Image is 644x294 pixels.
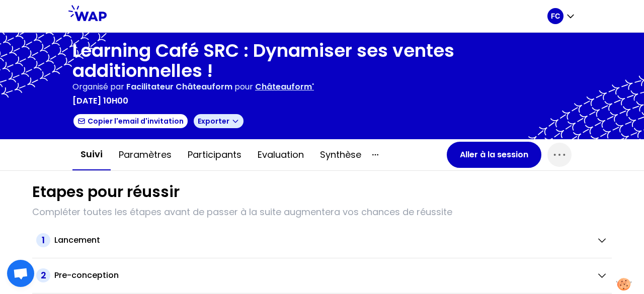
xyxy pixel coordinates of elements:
[32,205,612,219] p: Compléter toutes les étapes avant de passer à la suite augmentera vos chances de réussite
[72,113,189,129] button: Copier l'email d'invitation
[72,41,572,81] h1: Learning Café SRC : Dynamiser ses ventes additionnelles !
[36,268,608,282] button: 2Pre-conception
[126,81,232,92] span: Facilitateur Châteauform
[36,233,50,247] span: 1
[447,142,541,168] button: Aller à la session
[312,140,369,170] button: Synthèse
[551,11,560,21] p: FC
[7,260,34,287] div: Ouvrir le chat
[54,234,100,246] h2: Lancement
[32,183,180,201] h1: Etapes pour réussir
[54,269,119,281] h2: Pre-conception
[111,140,180,170] button: Paramètres
[180,140,250,170] button: Participants
[72,139,111,170] button: Suivi
[72,81,124,93] p: Organisé par
[36,268,50,282] span: 2
[72,95,128,107] p: [DATE] 10h00
[255,81,314,93] p: Châteauform'
[250,140,312,170] button: Evaluation
[547,8,576,24] button: FC
[36,233,608,247] button: 1Lancement
[234,81,253,93] p: pour
[193,113,245,129] button: Exporter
